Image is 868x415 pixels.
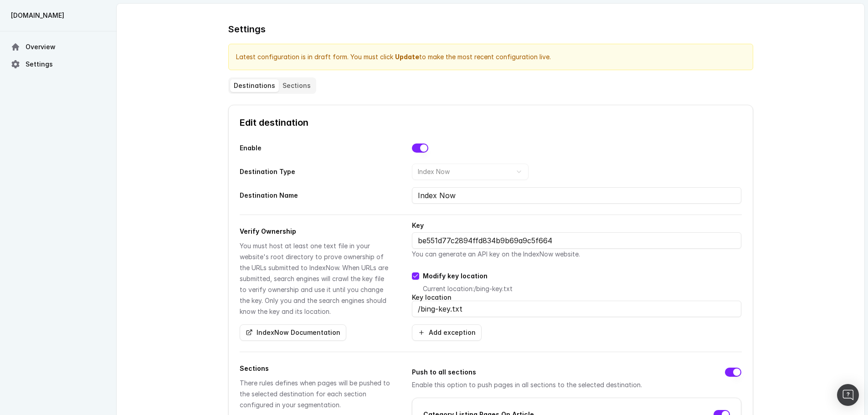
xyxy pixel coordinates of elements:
label: Key [412,222,741,232]
button: IndexNow Documentation [240,324,346,341]
p: Enable this option to push pages in all sections to the selected destination. [412,379,710,390]
strong: Update [395,53,419,61]
button: Sections [279,79,314,92]
h2: Sections [240,363,390,374]
div: Open Intercom Messenger [837,384,859,406]
button: Destinations [230,79,279,92]
label: Enable [240,140,390,156]
div: There rules defines when pages will be pushed to the selected destination for each section config... [240,378,390,410]
label: Key location [412,294,741,301]
h2: Verify Ownership [240,226,390,237]
button: Add exception [412,324,482,341]
h2: Edit destination [240,116,742,129]
button: [DOMAIN_NAME] [7,7,109,24]
label: Destination Type [240,164,390,180]
label: Modify key location [423,271,488,282]
div: You must host at least one text file in your website's root directory to prove ownership of the U... [240,241,390,317]
a: Settings [7,56,109,72]
div: Latest configuration is in draft form. You must click to make the most recent configuration live. [228,44,753,70]
label: Push to all sections [412,367,476,378]
label: Destination Name [240,187,390,204]
h1: Settings [228,22,266,36]
a: Overview [7,39,109,55]
p: Current location: /bing-key.txt [423,283,741,294]
p: You can generate an API key on the IndexNow website. [412,249,741,260]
